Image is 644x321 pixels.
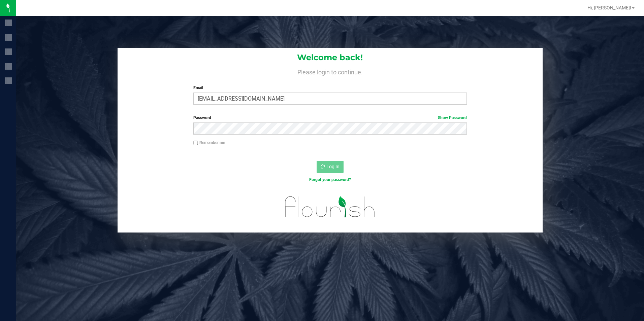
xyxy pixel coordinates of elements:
[193,85,467,91] label: Email
[193,141,198,145] input: Remember me
[277,190,383,224] img: flourish_logo.svg
[587,5,631,10] span: Hi, [PERSON_NAME]!
[309,177,351,182] a: Forgot your password?
[118,53,543,62] h1: Welcome back!
[317,161,344,173] button: Log In
[193,115,211,120] span: Password
[118,67,543,75] h4: Please login to continue.
[326,164,340,169] span: Log In
[193,140,225,146] label: Remember me
[438,115,467,120] a: Show Password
